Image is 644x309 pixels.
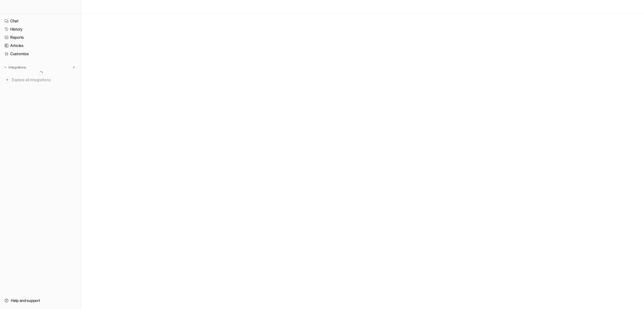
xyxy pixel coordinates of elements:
a: History [2,25,79,33]
button: Integrations [2,65,28,70]
a: Chat [2,17,79,25]
a: Articles [2,42,79,50]
p: Integrations [8,65,26,70]
a: Reports [2,33,79,41]
img: explore all integrations [5,77,10,83]
a: Help and support [2,297,79,304]
img: expand menu [3,65,7,69]
a: Customize [2,50,79,58]
img: menu_add.svg [72,65,76,69]
span: Explore all integrations [12,75,77,84]
a: Explore all integrations [2,76,79,84]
